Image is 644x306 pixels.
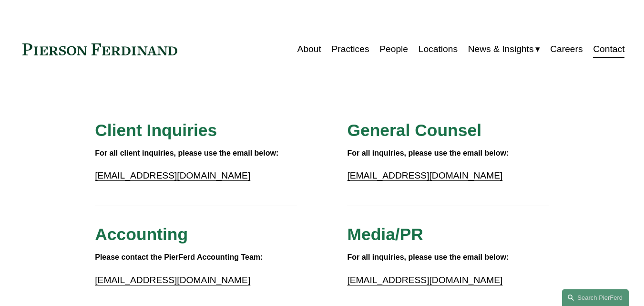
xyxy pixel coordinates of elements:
[468,41,534,58] span: News & Insights
[347,149,509,157] strong: For all inquiries, please use the email below:
[347,253,509,261] strong: For all inquiries, please use the email below:
[95,225,188,244] span: Accounting
[95,121,217,140] span: Client Inquiries
[550,40,583,58] a: Careers
[95,275,250,285] a: [EMAIL_ADDRESS][DOMAIN_NAME]
[347,275,502,285] a: [EMAIL_ADDRESS][DOMAIN_NAME]
[347,121,481,140] span: General Counsel
[379,40,408,58] a: People
[95,170,250,180] a: [EMAIL_ADDRESS][DOMAIN_NAME]
[331,40,369,58] a: Practices
[562,289,629,306] a: Search this site
[419,40,458,58] a: Locations
[347,225,423,244] span: Media/PR
[347,170,502,180] a: [EMAIL_ADDRESS][DOMAIN_NAME]
[468,40,540,58] a: folder dropdown
[95,149,278,157] strong: For all client inquiries, please use the email below:
[593,40,624,58] a: Contact
[297,40,321,58] a: About
[95,253,263,261] strong: Please contact the PierFerd Accounting Team:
